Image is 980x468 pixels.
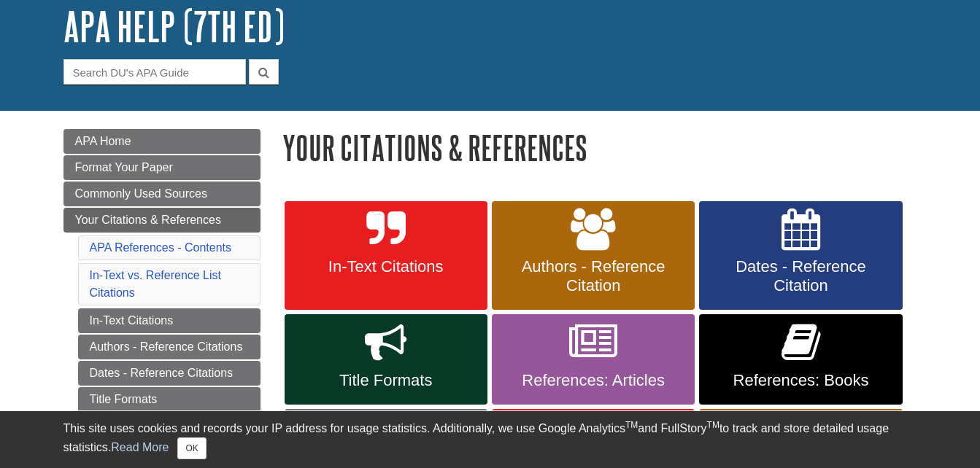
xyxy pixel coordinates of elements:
[177,437,206,459] button: Close
[492,201,695,311] a: Authors - Reference Citation
[78,361,261,386] a: Dates - Reference Citations
[75,187,207,200] span: Commonly Used Sources
[710,371,891,390] span: References: Books
[296,257,477,276] span: In-Text Citations
[63,4,285,49] a: APA Help (7th Ed)
[63,129,261,154] a: APA Home
[282,129,917,166] h1: Your Citations & References
[503,257,684,295] span: Authors - Reference Citation
[707,420,719,430] sup: TM
[90,241,231,254] a: APA References - Contents
[503,371,684,390] span: References: Articles
[63,155,261,180] a: Format Your Paper
[63,59,246,85] input: Search DU's APA Guide
[285,201,487,311] a: In-Text Citations
[296,371,477,390] span: Title Formats
[492,314,695,405] a: References: Articles
[90,269,222,299] a: In-Text vs. Reference List Citations
[75,214,221,226] span: Your Citations & References
[63,182,261,206] a: Commonly Used Sources
[78,308,261,333] a: In-Text Citations
[78,387,261,412] a: Title Formats
[75,161,173,173] span: Format Your Paper
[699,201,902,311] a: Dates - Reference Citation
[111,441,169,453] a: Read More
[710,257,891,295] span: Dates - Reference Citation
[78,335,261,359] a: Authors - Reference Citations
[699,314,902,405] a: References: Books
[625,420,638,430] sup: TM
[285,314,487,405] a: Title Formats
[75,135,131,147] span: APA Home
[63,208,261,233] a: Your Citations & References
[63,420,917,459] div: This site uses cookies and records your IP address for usage statistics. Additionally, we use Goo...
